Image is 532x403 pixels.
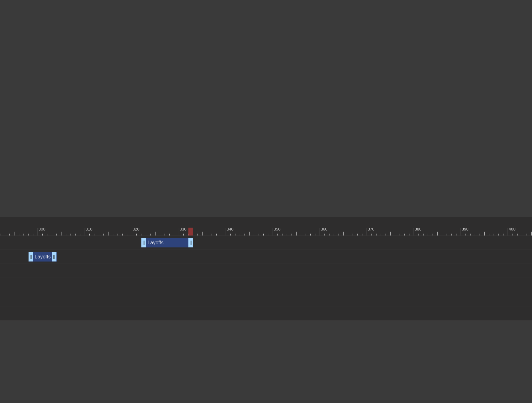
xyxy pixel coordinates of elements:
[28,254,34,260] span: drag_handle
[509,226,517,232] div: 400
[180,226,187,232] div: 330
[321,226,329,232] div: 360
[227,226,234,232] div: 340
[133,226,140,232] div: 320
[51,254,57,260] span: drag_handle
[415,226,423,232] div: 380
[86,226,93,232] div: 310
[462,226,470,232] div: 390
[39,226,46,232] div: 300
[274,226,282,232] div: 350
[368,226,376,232] div: 370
